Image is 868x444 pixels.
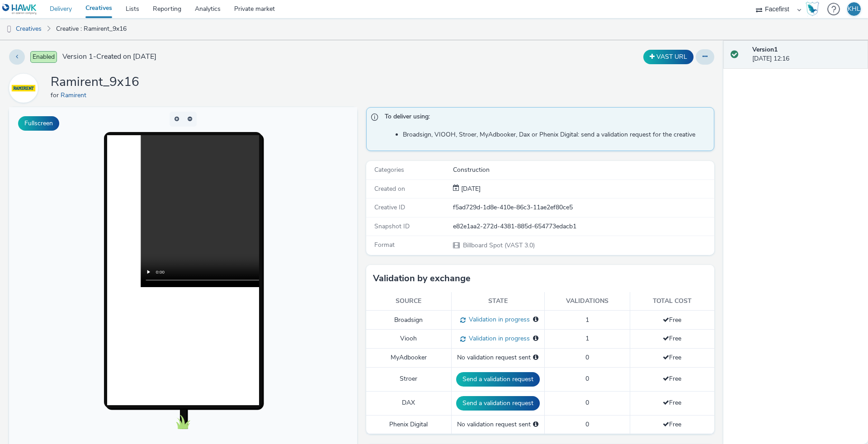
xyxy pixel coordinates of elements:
span: 0 [585,374,589,383]
span: 1 [585,316,589,324]
li: Broadsign, VIOOH, Stroer, MyAdbooker, Dax or Phenix Digital: send a validation request for the cr... [403,130,709,139]
div: Please select a deal below and click on Send to send a validation request to MyAdbooker. [533,353,538,362]
strong: Version 1 [752,45,778,54]
span: Version 1 - Created on [DATE] [62,52,156,62]
span: Validation in progress [466,315,530,324]
span: Free [663,353,681,362]
h3: Validation by exchange [373,272,471,285]
span: 0 [585,398,589,407]
span: for [51,91,61,99]
a: Ramirent [9,84,42,92]
span: 0 [585,353,589,362]
th: Validations [544,292,630,311]
img: dooh [5,25,14,34]
span: [DATE] [459,184,481,193]
td: Broadsign [366,311,451,330]
span: Free [663,316,681,324]
div: e82e1aa2-272d-4381-885d-654773edacb1 [453,222,713,231]
div: f5ad729d-1d8e-410e-86c3-11ae2ef80ce5 [453,203,713,212]
span: Creative ID [374,203,405,212]
button: Send a validation request [456,372,540,387]
span: Free [663,374,681,383]
span: Categories [374,165,404,174]
div: Duplicate the creative as a VAST URL [641,50,696,64]
span: Free [663,398,681,407]
td: DAX [366,391,451,415]
th: Total cost [630,292,714,311]
div: [DATE] 12:16 [752,45,861,64]
td: Stroer [366,367,451,391]
div: No validation request sent [456,420,540,429]
span: Validation in progress [466,334,530,343]
div: KHL [848,2,860,16]
span: Free [663,420,681,429]
a: Ramirent [61,91,90,99]
button: VAST URL [643,50,693,64]
span: Billboard Spot (VAST 3.0) [462,241,535,250]
td: Phenix Digital [366,415,451,434]
div: Construction [453,165,713,175]
td: MyAdbooker [366,349,451,367]
span: Free [663,334,681,343]
div: Creation 03 September 2025, 12:16 [459,184,481,194]
span: 1 [585,334,589,343]
h1: Ramirent_9x16 [51,74,139,91]
span: Snapshot ID [374,222,410,231]
span: Enabled [30,51,57,63]
a: Creative : Ramirent_9x16 [52,18,131,40]
th: Source [366,292,451,311]
img: Hawk Academy [806,2,819,16]
a: Hawk Academy [806,2,823,16]
div: No validation request sent [456,353,540,362]
span: Format [374,241,395,249]
button: Send a validation request [456,396,540,411]
img: undefined Logo [2,4,37,15]
img: Ramirent [10,75,37,101]
button: Fullscreen [18,116,59,131]
span: 0 [585,420,589,429]
td: Viooh [366,330,451,349]
th: State [451,292,544,311]
span: To deliver using: [385,112,705,124]
div: Please select a deal below and click on Send to send a validation request to Phenix Digital. [533,420,538,429]
span: Created on [374,184,405,193]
